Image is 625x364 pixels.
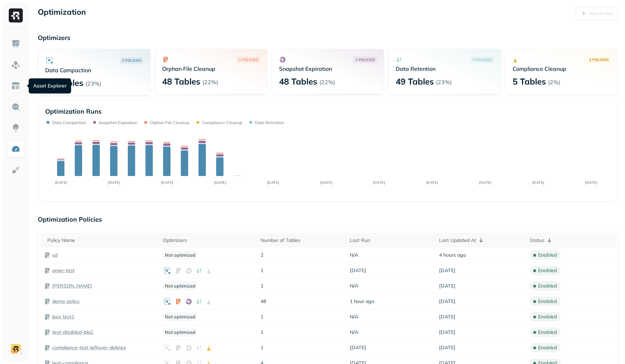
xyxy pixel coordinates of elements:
[239,57,258,62] p: 1 POLICIES
[439,344,456,351] span: [DATE]
[45,107,102,115] p: Optimization Runs
[11,39,20,48] img: Dashboard
[163,312,197,321] p: Not optimized
[255,120,284,125] p: Data Retention
[38,215,618,223] p: Optimization Policies
[279,65,377,72] p: Snapshot Expiration
[52,314,74,320] p: lees test1
[350,237,432,244] div: Last Run
[439,298,456,305] span: [DATE]
[513,76,546,87] p: 5 Tables
[479,180,491,185] tspan: [DATE]
[320,180,332,185] tspan: [DATE]
[150,120,189,125] p: Orphan File Cleanup
[472,57,492,62] p: 2 POLICIES
[439,283,456,289] span: [DATE]
[52,298,79,305] a: demo-policy
[52,344,126,351] a: compliance-test-leftover-deletes
[11,166,20,175] img: Integrations
[538,329,557,336] p: enabled
[350,314,358,320] span: N/A
[52,283,92,289] a: [PERSON_NAME]
[11,81,20,90] img: Asset Explorer
[9,8,23,22] img: Ryft
[11,102,20,112] img: Query Explorer
[436,79,452,86] p: ( 23% )
[350,267,366,274] span: [DATE]
[162,76,200,87] p: 48 Tables
[11,123,20,133] img: Insights
[350,252,358,258] span: N/A
[350,344,366,351] span: [DATE]
[202,79,218,86] p: ( 22% )
[261,298,343,305] p: 48
[261,267,343,274] p: 1
[261,314,343,320] p: 1
[350,329,358,336] span: N/A
[214,180,226,185] tspan: [DATE]
[163,282,197,290] p: Not optimized
[162,65,260,72] p: Orphan File Cleanup
[45,67,143,74] p: Data Compaction
[52,267,75,274] a: omer-test
[513,65,611,72] p: Compliance Cleanup
[439,314,456,320] span: [DATE]
[538,298,557,305] p: enabled
[261,283,343,289] p: 1
[161,180,173,185] tspan: [DATE]
[439,236,523,244] div: Last Updated At
[55,180,67,185] tspan: [DATE]
[532,180,544,185] tspan: [DATE]
[538,344,557,351] p: enabled
[396,76,434,87] p: 49 Tables
[11,144,20,154] img: Optimization
[99,120,137,125] p: Snapshot Expiration
[47,237,156,244] div: Policy Name
[163,237,254,244] div: Optimizers
[163,328,197,337] p: Not optimized
[439,329,456,336] span: [DATE]
[202,120,242,125] p: Compliance Cleanup
[52,120,86,125] p: Data Compaction
[52,252,57,258] a: sd
[38,34,618,42] p: Optimizers
[439,252,466,258] span: 4 hours ago
[29,79,71,94] div: Asset Explorer
[585,180,597,185] tspan: [DATE]
[122,58,141,63] p: 2 POLICIES
[267,180,279,185] tspan: [DATE]
[538,267,557,274] p: enabled
[261,329,343,336] p: 1
[52,329,93,336] a: test-disabled-bla2
[45,77,83,88] p: 49 Tables
[530,236,612,244] div: Status
[589,57,609,62] p: 2 POLICIES
[538,314,557,320] p: enabled
[11,60,20,69] img: Assets
[38,7,86,20] p: Optimization
[373,180,385,185] tspan: [DATE]
[426,180,438,185] tspan: [DATE]
[261,344,343,351] p: 1
[538,283,557,289] p: enabled
[261,237,343,244] div: Number of Tables
[85,80,101,87] p: ( 23% )
[261,252,343,258] p: 2
[279,76,317,87] p: 48 Tables
[350,298,374,305] span: 1 hour ago
[319,79,335,86] p: ( 22% )
[439,267,456,274] span: [DATE]
[11,344,21,353] img: demo
[355,57,375,62] p: 1 POLICIES
[548,79,560,86] p: ( 2% )
[163,251,197,259] p: Not optimized
[538,252,557,258] p: enabled
[350,283,358,289] span: N/A
[108,180,120,185] tspan: [DATE]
